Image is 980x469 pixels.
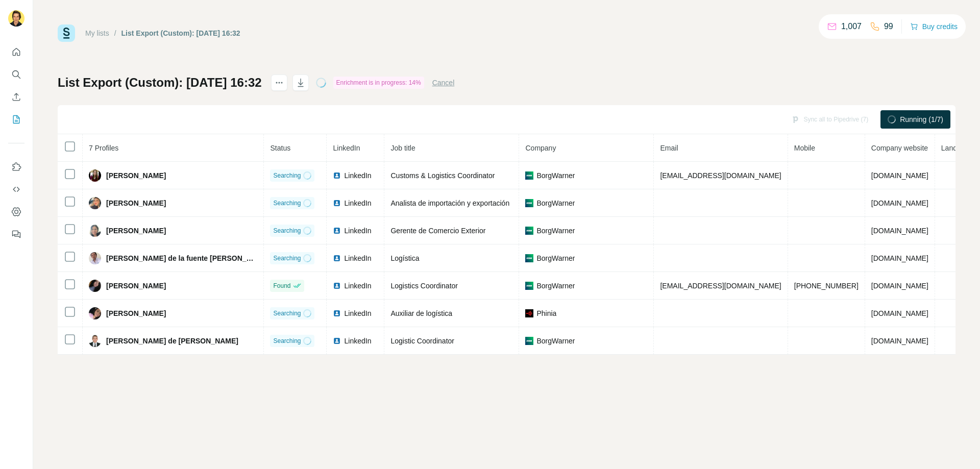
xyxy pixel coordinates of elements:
[333,227,341,235] img: LinkedIn logo
[871,282,928,290] span: [DOMAIN_NAME]
[106,336,238,346] span: [PERSON_NAME] de [PERSON_NAME]
[106,281,166,291] span: [PERSON_NAME]
[8,203,24,221] button: Dashboard
[8,65,24,84] button: Search
[871,199,928,207] span: [DOMAIN_NAME]
[390,309,452,317] span: Auxiliar de logística
[89,307,101,319] img: Avatar
[344,170,371,181] span: LinkedIn
[333,199,341,207] img: LinkedIn logo
[536,308,556,318] span: Phinia
[344,226,371,236] span: LinkedIn
[85,29,109,37] a: My lists
[390,144,415,152] span: Job title
[344,308,371,318] span: LinkedIn
[58,24,75,42] img: Surfe Logo
[871,254,928,262] span: [DOMAIN_NAME]
[536,170,575,181] span: BorgWarner
[333,171,341,180] img: LinkedIn logo
[941,144,968,152] span: Landline
[121,28,240,38] div: List Export (Custom): [DATE] 16:32
[871,337,928,345] span: [DOMAIN_NAME]
[273,254,301,263] span: Searching
[871,309,928,317] span: [DOMAIN_NAME]
[89,144,118,152] span: 7 Profiles
[8,10,24,27] img: Avatar
[525,282,533,290] img: company-logo
[525,199,533,207] img: company-logo
[344,198,371,208] span: LinkedIn
[89,197,101,209] img: Avatar
[89,169,101,182] img: Avatar
[841,20,862,33] p: 1,007
[794,282,859,290] span: [PHONE_NUMBER]
[390,337,454,345] span: Logistic Coordinator
[432,78,455,88] button: Cancel
[273,199,301,208] span: Searching
[58,75,262,91] h1: List Export (Custom): [DATE] 16:32
[536,336,575,346] span: BorgWarner
[8,88,24,106] button: Enrich CSV
[871,227,928,235] span: [DOMAIN_NAME]
[390,171,495,180] span: Customs & Logistics Coordinator
[390,199,509,207] span: Analista de importación y exportación
[390,254,419,262] span: Logística
[333,77,424,89] div: Enrichment is in progress: 14%
[273,281,290,290] span: Found
[273,226,301,235] span: Searching
[536,281,575,291] span: BorgWarner
[525,144,556,152] span: Company
[525,254,533,262] img: company-logo
[333,144,360,152] span: LinkedIn
[390,282,458,290] span: Logistics Coordinator
[525,171,533,180] img: company-logo
[8,225,24,243] button: Feedback
[89,335,101,347] img: Avatar
[8,43,24,61] button: Quick start
[871,144,928,152] span: Company website
[8,158,24,176] button: Use Surfe on LinkedIn
[536,198,575,208] span: BorgWarner
[106,308,166,318] span: [PERSON_NAME]
[660,144,678,152] span: Email
[910,19,958,34] button: Buy credits
[106,170,166,181] span: [PERSON_NAME]
[525,309,533,317] img: company-logo
[794,144,815,152] span: Mobile
[884,20,893,33] p: 99
[525,227,533,235] img: company-logo
[106,226,166,236] span: [PERSON_NAME]
[8,180,24,199] button: Use Surfe API
[660,171,781,180] span: [EMAIL_ADDRESS][DOMAIN_NAME]
[333,309,341,317] img: LinkedIn logo
[333,282,341,290] img: LinkedIn logo
[8,110,24,129] button: My lists
[106,253,257,263] span: [PERSON_NAME] de la fuente [PERSON_NAME]
[344,281,371,291] span: LinkedIn
[536,226,575,236] span: BorgWarner
[271,75,287,91] button: actions
[273,171,301,180] span: Searching
[333,337,341,345] img: LinkedIn logo
[871,171,928,180] span: [DOMAIN_NAME]
[536,253,575,263] span: BorgWarner
[106,198,166,208] span: [PERSON_NAME]
[114,28,116,38] li: /
[344,336,371,346] span: LinkedIn
[273,336,301,345] span: Searching
[900,114,943,125] span: Running (1/7)
[89,280,101,292] img: Avatar
[344,253,371,263] span: LinkedIn
[270,144,290,152] span: Status
[390,227,485,235] span: Gerente de Comercio Exterior
[273,309,301,318] span: Searching
[89,225,101,237] img: Avatar
[89,252,101,264] img: Avatar
[660,282,781,290] span: [EMAIL_ADDRESS][DOMAIN_NAME]
[333,254,341,262] img: LinkedIn logo
[525,337,533,345] img: company-logo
